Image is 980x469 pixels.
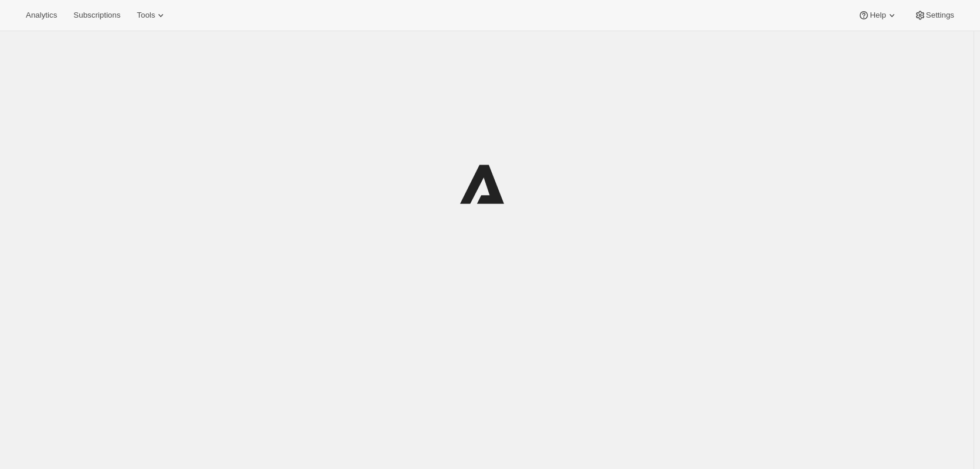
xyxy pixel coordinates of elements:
[137,11,155,20] span: Tools
[851,7,904,24] button: Help
[907,7,961,24] button: Settings
[73,11,120,20] span: Subscriptions
[26,11,57,20] span: Analytics
[926,11,954,20] span: Settings
[130,7,174,24] button: Tools
[870,11,886,20] span: Help
[66,7,127,24] button: Subscriptions
[19,7,64,24] button: Analytics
